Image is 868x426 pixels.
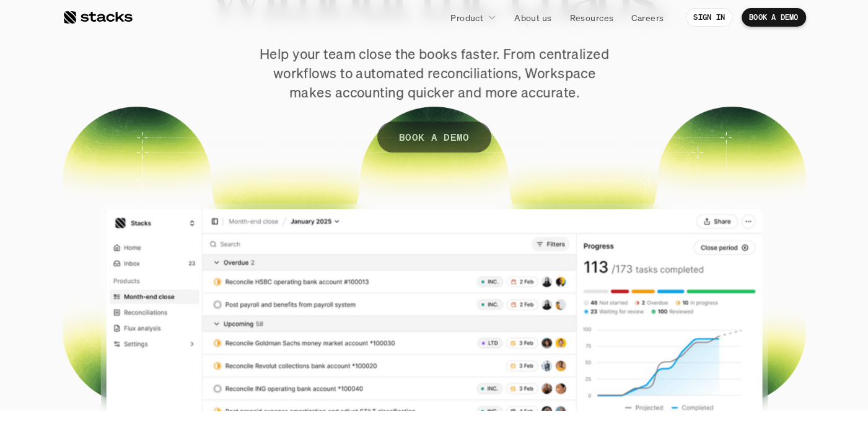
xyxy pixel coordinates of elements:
[742,8,806,27] a: BOOK A DEMO
[514,11,551,24] p: About us
[377,122,491,153] a: BOOK A DEMO
[562,6,621,29] a: Resources
[146,236,201,245] a: Privacy Policy
[749,13,799,22] p: BOOK A DEMO
[255,45,614,102] p: Help your team close the books faster. From centralized workflows to automated reconciliations, W...
[631,11,664,24] p: Careers
[569,11,613,24] p: Resources
[693,13,725,22] p: SIGN IN
[450,11,483,24] p: Product
[399,128,470,146] p: BOOK A DEMO
[507,6,559,29] a: About us
[686,8,732,27] a: SIGN IN
[624,6,671,29] a: Careers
